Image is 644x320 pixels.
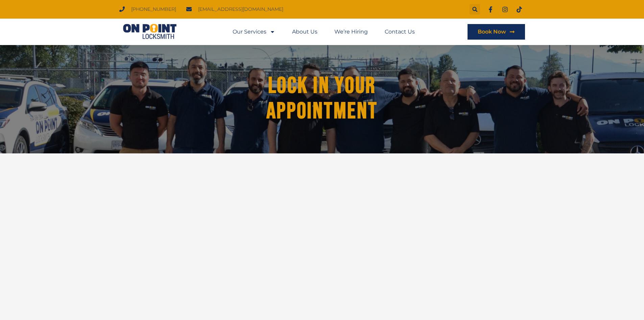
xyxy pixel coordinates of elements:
a: About Us [292,24,317,40]
a: Contact Us [385,24,415,40]
a: Our Services [233,24,275,40]
span: [EMAIL_ADDRESS][DOMAIN_NAME] [196,5,283,14]
div: Search [470,4,480,15]
span: [PHONE_NUMBER] [129,5,176,14]
h1: Lock in Your Appointment [245,73,400,124]
span: Book Now [478,29,506,35]
a: We’re Hiring [334,24,368,40]
nav: Menu [233,24,415,40]
a: Book Now [468,24,525,40]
